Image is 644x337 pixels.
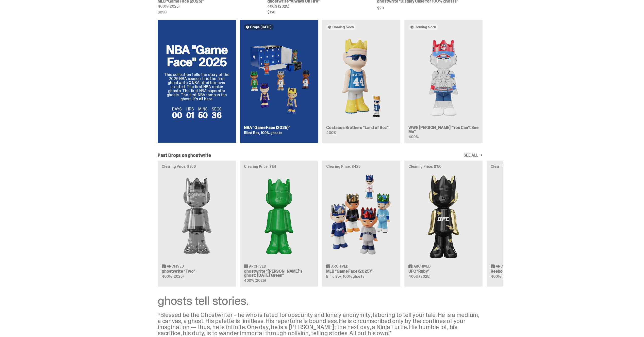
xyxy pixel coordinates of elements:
[244,126,314,130] h3: NBA “Game Face (2025)”
[322,161,400,286] a: Clearing Price: $425 Game Face (2025) Archived
[326,274,342,279] span: Blind Box,
[212,110,221,121] span: 36
[331,265,348,268] span: Archived
[326,34,396,122] img: Land of Boz
[415,25,436,29] span: Coming Soon
[167,265,184,268] span: Archived
[212,107,222,111] span: SECS
[158,153,211,158] h2: Past Drops on ghostwrite
[244,269,314,277] h3: ghostwrite “[PERSON_NAME]'s ghost: [DATE] Green”
[164,73,230,101] p: This collection tells the story of the 2025 NBA season. It is the first ghostwrite X NBA blind bo...
[408,274,430,279] span: 400% (2025)
[172,107,182,111] span: DAYS
[414,265,431,268] span: Archived
[172,110,182,121] span: 00
[244,165,314,168] p: Clearing Price: $151
[250,25,272,29] span: Drops [DATE]
[408,34,478,122] img: You Can't See Me
[162,274,183,279] span: 400% (2025)
[404,161,483,286] a: Clearing Price: $150 Ruby Archived
[158,161,236,286] a: Clearing Price: $356 Two Archived
[326,172,396,260] img: Game Face (2025)
[408,165,478,168] p: Clearing Price: $150
[408,269,478,273] h3: UFC “Ruby”
[491,269,561,273] h3: Reebok “Court Victory”
[326,126,396,130] h3: Costacos Brothers “Land of Boz”
[267,4,289,9] span: 400% (2025)
[326,165,396,168] p: Clearing Price: $425
[162,165,232,168] p: Clearing Price: $356
[491,274,512,279] span: 400% (2025)
[244,130,260,135] span: Blind Box,
[240,161,318,286] a: Clearing Price: $151 Schrödinger's ghost: Sunday Green Archived
[186,110,194,121] span: 01
[164,44,230,68] h2: NBA "Game Face" 2025
[487,161,565,286] a: Clearing Price: $100 Court Victory Archived
[464,153,483,157] a: SEE ALL →
[408,135,418,139] span: 400%
[186,107,194,111] span: HRS
[491,172,561,260] img: Court Victory
[408,126,478,134] h3: WWE [PERSON_NAME] “You Can't See Me”
[198,107,208,111] span: MINS
[261,130,282,135] span: 100% ghosts
[162,269,232,273] h3: ghostwrite “Two”
[249,265,266,268] span: Archived
[408,172,478,260] img: Ruby
[491,165,561,168] p: Clearing Price: $100
[244,34,314,122] img: Game Face (2025)
[158,4,179,9] span: 400% (2025)
[158,295,483,307] div: ghosts tell stories.
[158,10,263,14] span: $250
[244,172,314,260] img: Schrödinger's ghost: Sunday Green
[496,265,513,268] span: Archived
[343,274,364,279] span: 100% ghosts
[198,110,208,121] span: 50
[267,10,373,14] span: $150
[244,278,266,283] span: 400% (2025)
[162,172,232,260] img: Two
[377,6,483,10] span: $20
[332,25,354,29] span: Coming Soon
[240,20,318,143] a: Drops [DATE] Game Face (2025)
[326,269,396,273] h3: MLB “Game Face (2025)”
[326,130,336,135] span: 400%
